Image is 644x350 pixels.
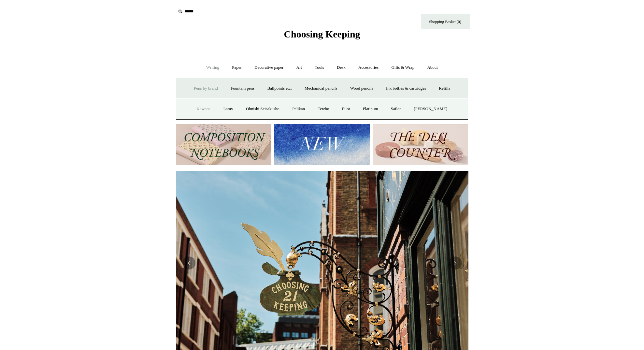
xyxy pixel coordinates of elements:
[309,59,330,76] a: Tools
[225,80,260,97] a: Fountain pens
[286,100,311,118] a: Pelikan
[299,80,343,97] a: Mechanical pencils
[291,59,308,76] a: Art
[421,14,470,29] a: Shopping Basket (0)
[217,100,239,118] a: Lamy
[262,80,298,97] a: Ballpoints etc.
[240,100,285,118] a: Ohnishi Seisakusho
[188,80,224,97] a: Pens by brand
[357,100,384,118] a: Platinum
[331,59,351,76] a: Desk
[344,80,379,97] a: Wood pencils
[182,256,195,270] button: Previous
[373,124,468,165] img: The Deli Counter
[176,124,271,165] img: 202302 Composition ledgers.jpg__PID:69722ee6-fa44-49dd-a067-31375e5d54ec
[421,59,444,76] a: About
[352,59,384,76] a: Accessories
[380,80,432,97] a: Ink bottles & cartridges
[336,100,356,118] a: Pilot
[274,124,370,165] img: New.jpg__PID:f73bdf93-380a-4a35-bcfe-7823039498e1
[191,100,217,118] a: Kaweco
[284,29,360,39] span: Choosing Keeping
[385,59,420,76] a: Gifts & Wrap
[385,100,407,118] a: Sailor
[449,256,462,270] button: Next
[226,59,248,76] a: Paper
[408,100,453,118] a: [PERSON_NAME]
[284,34,360,38] a: Choosing Keeping
[312,100,335,118] a: Tetzbo
[433,80,456,97] a: Refills
[249,59,289,76] a: Decorative paper
[200,59,225,76] a: Writing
